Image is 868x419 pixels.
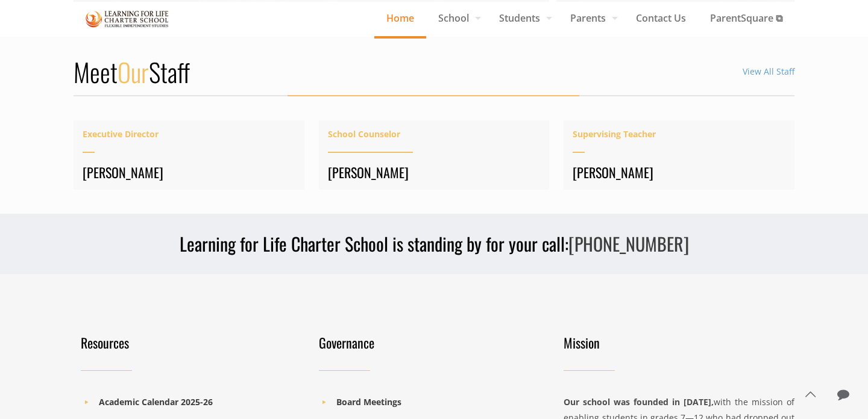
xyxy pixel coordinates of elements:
[81,334,304,351] h4: Resources
[83,164,295,181] h4: [PERSON_NAME]
[558,9,624,27] span: Parents
[83,126,295,142] span: Executive Director
[573,164,785,181] h4: [PERSON_NAME]
[319,334,542,351] h4: Governance
[743,66,794,77] a: View All Staff
[564,396,714,408] strong: Our school was founded in [DATE],
[568,230,689,257] a: [PHONE_NUMBER]
[328,126,541,142] span: School Counselor
[118,53,149,90] span: Our
[698,9,794,27] span: ParentSquare ⧉
[797,382,823,407] a: Back to top icon
[328,164,541,181] h4: [PERSON_NAME]
[573,126,785,142] span: Supervising Teacher
[487,9,558,27] span: Students
[564,334,794,351] h4: Mission
[426,9,487,27] span: School
[624,9,698,27] span: Contact Us
[374,9,426,27] span: Home
[74,232,794,256] h3: Learning for Life Charter School is standing by for your call:
[74,120,304,190] a: Executive Director[PERSON_NAME]
[564,120,794,190] a: Supervising Teacher[PERSON_NAME]
[86,8,169,29] img: Home
[99,396,213,408] a: Academic Calendar 2025-26
[74,56,190,87] h2: Meet Staff
[319,120,550,190] a: School Counselor[PERSON_NAME]
[336,396,401,408] a: Board Meetings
